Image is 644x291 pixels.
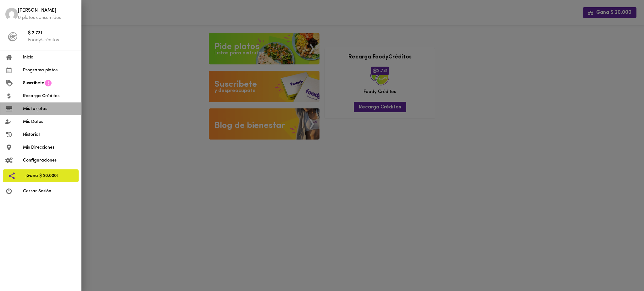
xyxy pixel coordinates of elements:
[23,67,76,74] span: Programa platos
[23,131,76,138] span: Historial
[23,93,76,99] span: Recarga Créditos
[18,7,76,14] span: [PERSON_NAME]
[28,30,76,37] span: $ 2.731
[23,144,76,151] span: Mis Direcciones
[23,188,76,195] span: Cerrar Sesión
[8,32,17,41] img: foody-creditos-black.png
[23,157,76,164] span: Configuraciones
[608,255,638,285] iframe: Messagebird Livechat Widget
[18,14,76,21] p: 0 platos consumidos
[23,106,76,112] span: Mis tarjetas
[23,54,76,61] span: Inicio
[25,173,74,179] span: ¡Gana $ 20.000!
[28,37,76,43] p: FoodyCréditos
[23,118,76,125] span: Mis Datos
[23,80,44,86] span: Suscríbete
